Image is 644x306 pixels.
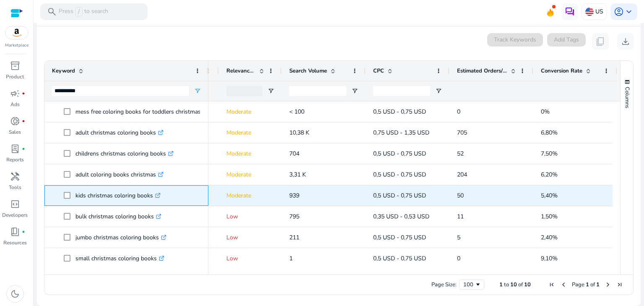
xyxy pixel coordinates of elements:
p: small christmas coloring books [75,250,164,267]
span: 0,75 USD - 1,35 USD [373,129,429,137]
span: 6,80% [541,129,558,137]
p: bulk christmas coloring books [75,208,161,225]
p: Moderate [226,124,274,141]
button: Open Filter Menu [267,88,274,94]
p: Reports [6,156,24,163]
span: 0,5 USD - 0,75 USD [373,233,426,241]
button: Open Filter Menu [435,88,442,94]
p: Marketplace [5,42,29,49]
div: Next Page [605,281,611,288]
span: lab_profile [10,144,20,154]
span: fiber_manual_record [22,119,25,123]
button: Open Filter Menu [194,88,201,94]
div: First Page [548,281,555,288]
span: 0,5 USD - 0,75 USD [373,171,426,179]
span: 9,10% [541,254,558,262]
span: handyman [10,171,20,182]
span: inventory_2 [10,61,20,71]
img: us.svg [585,8,594,16]
div: 100 [463,281,475,288]
span: keyboard_arrow_down [624,7,634,17]
span: Keyword [52,67,75,75]
span: search [47,7,57,17]
p: childrens christmas coloring books [75,145,174,162]
button: download [617,33,634,50]
span: 0,5 USD - 0,75 USD [373,150,426,158]
span: 0,5 USD - 0,75 USD [373,254,426,262]
input: Keyword Filter Input [52,86,189,96]
p: jumbo christmas coloring books [75,229,166,246]
span: book_4 [10,227,20,237]
span: fiber_manual_record [22,230,25,233]
div: Previous Page [560,281,567,288]
span: 5 [457,233,460,241]
span: 10 [524,281,531,288]
p: Low [226,250,274,267]
span: 795 [289,213,299,220]
span: 1 [289,254,293,262]
span: 10,38 K [289,129,309,137]
span: dark_mode [10,289,20,299]
p: Sales [9,128,21,136]
div: Page Size: [431,281,457,288]
span: 50 [457,192,464,200]
span: to [504,281,509,288]
span: Page [572,281,584,288]
span: 1,50% [541,213,558,220]
span: 11 [457,213,464,220]
span: 10 [510,281,517,288]
span: of [590,281,595,288]
span: Columns [623,87,631,108]
p: Tools [9,184,21,191]
span: < 100 [289,108,304,116]
p: Developers [2,211,28,219]
span: CPC [373,67,384,75]
p: Press to search [59,7,108,16]
span: 0 [457,108,460,116]
span: of [518,281,523,288]
p: Moderate [226,187,274,204]
span: Relevance Score [226,67,256,75]
div: Page Size [459,280,484,290]
input: CPC Filter Input [373,86,430,96]
span: 2,40% [541,233,558,241]
span: download [621,36,631,47]
span: code_blocks [10,199,20,209]
div: Last Page [616,281,623,288]
p: Moderate [226,103,274,120]
span: fiber_manual_record [22,92,25,95]
span: 7,50% [541,150,558,158]
span: 5,40% [541,192,558,200]
span: 0,5 USD - 0,75 USD [373,192,426,200]
span: Estimated Orders/Month [457,67,507,75]
span: 1 [596,281,600,288]
p: Low [226,208,274,225]
span: 204 [457,171,467,179]
p: Moderate [226,145,274,162]
span: 52 [457,150,464,158]
p: Low [226,229,274,246]
p: Ads [10,101,20,108]
span: campaign [10,88,20,99]
span: 0% [541,108,550,116]
span: 6,20% [541,171,558,179]
span: donut_small [10,116,20,126]
span: 211 [289,233,299,241]
span: account_circle [614,7,624,17]
p: Moderate [226,166,274,183]
span: 939 [289,192,299,200]
button: Open Filter Menu [351,88,358,94]
span: 0,35 USD - 0,53 USD [373,213,429,220]
span: 704 [289,150,299,158]
p: US [595,4,603,19]
input: Search Volume Filter Input [289,86,346,96]
img: amazon.svg [5,26,28,39]
span: 1 [499,281,503,288]
p: adult coloring books christmas [75,166,164,183]
span: Search Volume [289,67,327,75]
span: Conversion Rate [541,67,582,75]
span: fiber_manual_record [22,147,25,150]
span: / [75,7,83,16]
p: adult christmas coloring books [75,124,164,141]
span: 0,5 USD - 0,75 USD [373,108,426,116]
